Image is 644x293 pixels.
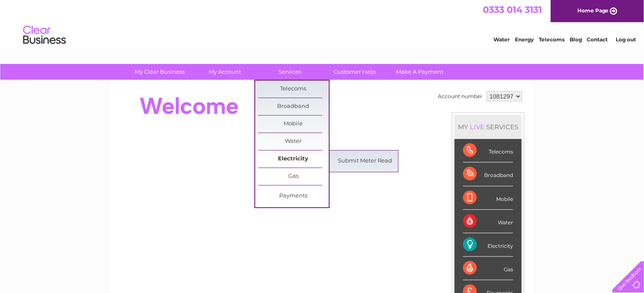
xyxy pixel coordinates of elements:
[587,36,608,43] a: Contact
[258,188,329,205] a: Payments
[455,115,522,139] div: MY SERVICES
[255,64,325,80] a: Services
[258,151,329,168] a: Electricity
[539,36,564,43] a: Telecoms
[515,36,534,43] a: Energy
[468,123,486,131] div: LIVE
[258,116,329,133] a: Mobile
[463,139,513,162] div: Telecoms
[463,210,513,233] div: Water
[330,153,401,170] a: Submit Meter Read
[463,186,513,210] div: Mobile
[320,64,390,80] a: Customer Help
[258,98,329,115] a: Broadband
[258,168,329,185] a: Gas
[616,36,636,43] a: Log out
[385,64,455,80] a: Make A Payment
[463,233,513,257] div: Electricity
[436,89,484,104] td: Account number
[121,5,525,41] div: Clear Business is a trading name of Verastar Limited (registered in [GEOGRAPHIC_DATA] No. 3667643...
[190,64,260,80] a: My Account
[23,22,66,48] img: logo.png
[483,4,542,15] a: 0333 014 3131
[125,64,195,80] a: My Clear Business
[258,81,329,98] a: Telecoms
[493,36,510,43] a: Water
[463,257,513,280] div: Gas
[463,162,513,186] div: Broadband
[570,36,582,43] a: Blog
[258,133,329,150] a: Water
